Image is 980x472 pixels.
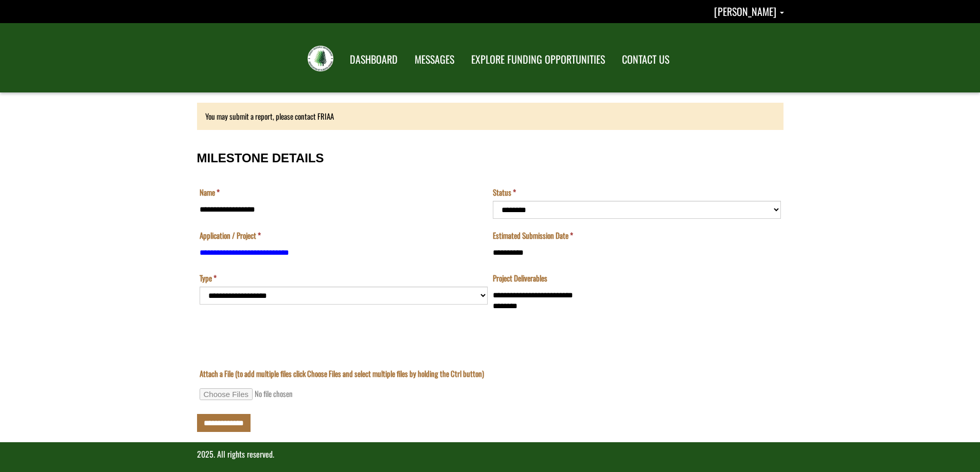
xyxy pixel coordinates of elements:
[200,201,488,219] input: Name
[200,368,484,379] label: Attach a File (to add multiple files click Choose Files and select multiple files by holding the ...
[493,187,516,198] label: Status
[197,152,783,165] h3: MILESTONE DETAILS
[308,46,333,71] img: FRIAA Submissions Portal
[614,47,677,72] a: CONTACT US
[407,47,462,72] a: MESSAGES
[341,44,677,72] nav: Main Navigation
[200,187,220,198] label: Name
[197,141,783,348] fieldset: MILESTONE DETAILS
[197,103,783,130] div: You may submit a report, please contact FRIAA
[213,448,274,460] span: . All rights reserved.
[200,273,217,284] label: Type
[197,141,783,432] div: Milestone Details
[200,243,488,261] input: Application / Project is a required field.
[200,230,261,241] label: Application / Project
[197,448,783,460] p: 2025
[200,388,340,400] input: Attach a File (to add multiple files click Choose Files and select multiple files by holding the ...
[714,4,784,19] a: Nick Brenner
[493,230,573,241] label: Estimated Submission Date
[342,47,405,72] a: DASHBOARD
[714,4,776,19] span: [PERSON_NAME]
[464,47,613,72] a: EXPLORE FUNDING OPPORTUNITIES
[493,273,547,284] label: Project Deliverables
[493,287,781,337] textarea: Project Deliverables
